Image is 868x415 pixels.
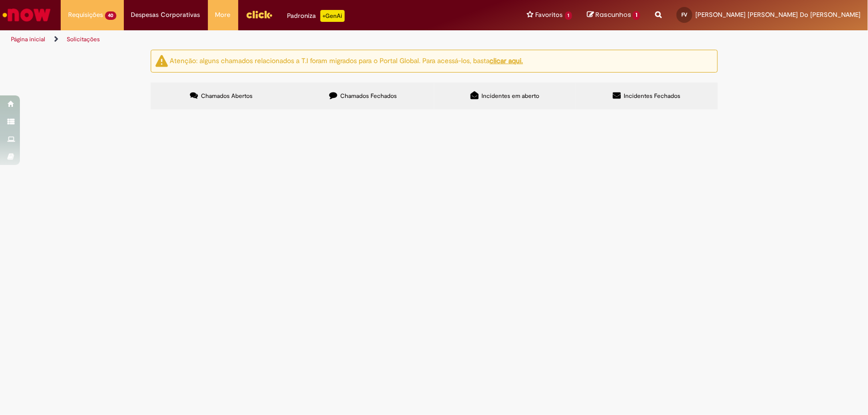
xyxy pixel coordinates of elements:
span: 1 [633,11,640,20]
span: More [215,10,231,20]
a: clicar aqui. [490,56,523,65]
span: Incidentes em aberto [482,92,539,100]
span: Favoritos [536,10,563,20]
div: Padroniza [288,10,345,22]
img: click_logo_yellow_360x200.png [246,7,273,22]
ng-bind-html: Atenção: alguns chamados relacionados a T.I foram migrados para o Portal Global. Para acessá-los,... [170,56,523,65]
a: Solicitações [67,35,100,43]
span: Requisições [68,10,103,20]
a: Página inicial [11,35,45,43]
ul: Trilhas de página [7,30,571,49]
span: Chamados Abertos [201,92,253,100]
p: +GenAi [320,10,345,22]
a: Rascunhos [587,10,640,20]
img: ServiceNow [1,5,52,25]
span: Despesas Corporativas [131,10,200,20]
span: FV [681,11,687,18]
span: 1 [565,11,573,20]
span: [PERSON_NAME] [PERSON_NAME] Do [PERSON_NAME] [695,10,861,19]
span: Incidentes Fechados [624,92,680,100]
span: Chamados Fechados [340,92,397,100]
span: Rascunhos [595,10,631,19]
span: 40 [105,11,116,20]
